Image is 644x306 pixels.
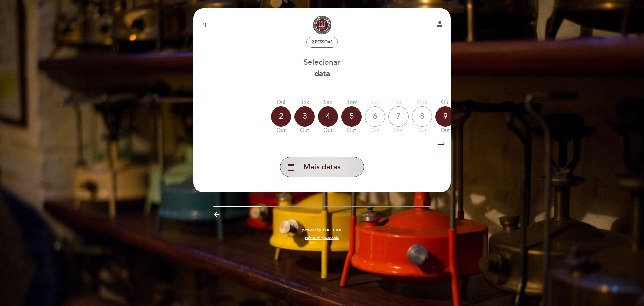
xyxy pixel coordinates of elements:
i: calendar_today [287,161,295,173]
button: person [436,20,444,30]
div: 7 [388,106,409,127]
div: Qui [271,99,291,106]
div: 2 [271,106,291,127]
div: out [318,127,338,134]
i: arrow_backward [213,211,221,219]
div: Ter [388,99,409,106]
div: out [412,127,432,134]
div: out [294,127,315,134]
i: arrow_right_alt [436,137,446,152]
div: Qui [435,99,455,106]
i: person [436,20,444,28]
a: Política de privacidade [305,236,339,241]
div: 9 [435,106,455,127]
a: powered by [302,228,342,232]
div: out [388,127,409,134]
div: out [271,127,291,134]
div: Dom [341,99,362,106]
div: 6 [365,106,385,127]
div: 5 [341,106,362,127]
div: 3 [294,106,315,127]
span: Mais datas [303,162,341,173]
div: Qua [412,99,432,106]
div: 4 [318,106,338,127]
div: Sex [294,99,315,106]
b: data [314,69,330,78]
div: 8 [412,106,432,127]
div: Sáb [318,99,338,106]
div: out [341,127,362,134]
div: Selecionar [193,57,451,79]
div: out [435,127,455,134]
img: MEITRE [323,228,342,232]
span: 2 pessoas [312,40,333,45]
div: Seg [365,99,385,106]
span: powered by [302,228,321,232]
a: Primuseum [280,16,364,34]
div: out [365,127,385,134]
